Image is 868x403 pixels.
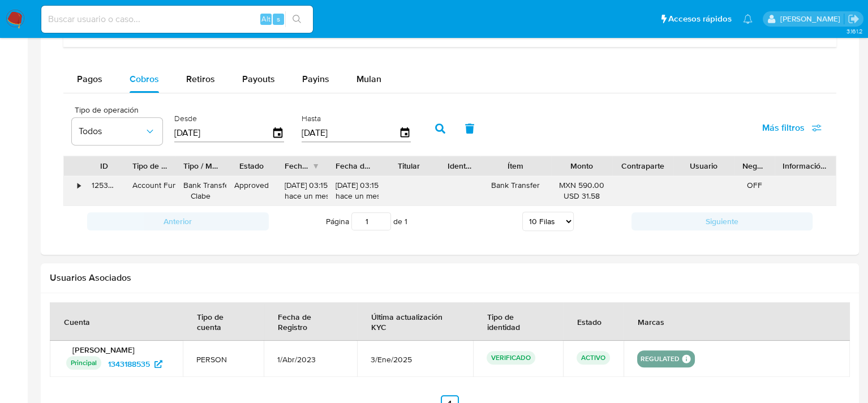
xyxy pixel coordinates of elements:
span: Accesos rápidos [668,13,732,25]
button: search-icon [285,11,308,27]
h2: Usuarios Asociados [50,272,850,284]
input: Buscar usuario o caso... [41,12,313,27]
a: Salir [848,13,860,25]
a: Notificaciones [743,14,753,24]
span: Alt [261,14,270,24]
span: s [277,14,280,24]
span: 3.161.2 [846,27,862,36]
p: diego.ortizcastro@mercadolibre.com.mx [780,14,844,24]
